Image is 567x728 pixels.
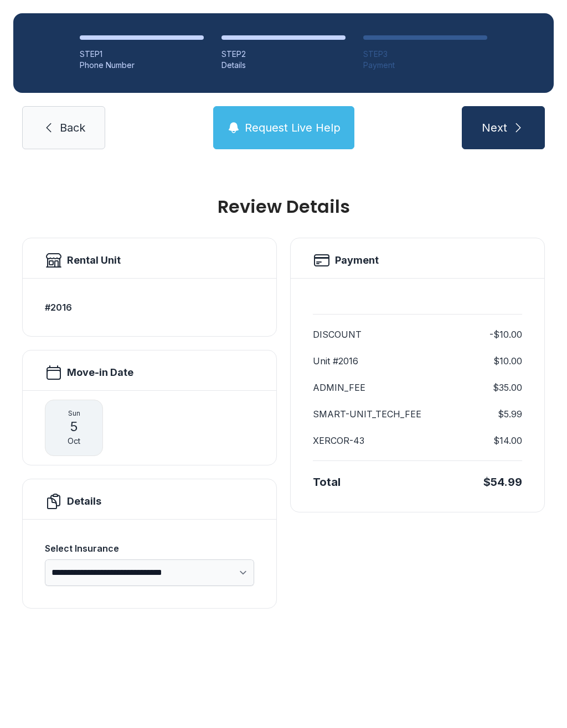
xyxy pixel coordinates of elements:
[493,354,522,368] dd: $10.00
[67,365,133,380] h2: Move-in Date
[363,60,487,71] div: Payment
[68,409,80,418] span: Sun
[498,407,522,421] dd: $5.99
[80,60,204,71] div: Phone Number
[60,120,85,135] span: Back
[80,49,204,60] div: STEP 1
[313,381,365,394] dt: ADMIN_FEE
[45,542,254,555] div: Select Insurance
[493,434,522,447] dd: $14.00
[45,301,254,314] h3: #2016
[22,198,545,216] h1: Review Details
[70,418,78,436] span: 5
[313,474,341,490] div: Total
[483,474,522,490] div: $54.99
[335,253,379,268] h2: Payment
[313,434,364,447] dt: XERCOR-43
[493,381,522,394] dd: $35.00
[313,328,362,341] dt: DISCOUNT
[482,120,507,135] span: Next
[313,354,358,368] dt: Unit #2016
[221,60,346,71] div: Details
[221,49,346,60] div: STEP 2
[67,253,121,268] h2: Rental Unit
[67,494,101,509] h2: Details
[245,120,341,135] span: Request Live Help
[363,49,487,60] div: STEP 3
[313,407,421,421] dt: SMART-UNIT_TECH_FEE
[68,436,80,447] span: Oct
[489,328,522,341] dd: -$10.00
[45,559,254,586] select: Select Insurance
